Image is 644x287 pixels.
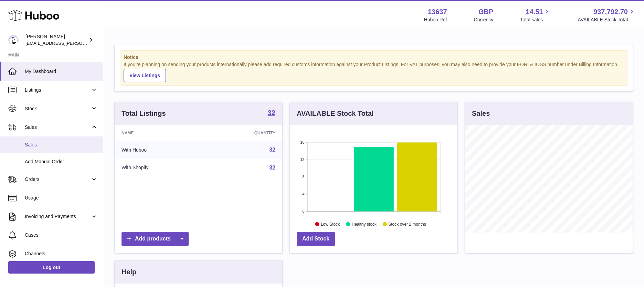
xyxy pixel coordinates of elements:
a: 32 [268,109,275,117]
span: Sales [25,124,91,131]
a: Add Stock [297,232,335,246]
span: 937,792.70 [593,7,628,17]
a: Log out [8,261,95,274]
h3: Total Listings [122,109,166,118]
div: [PERSON_NAME] [25,33,87,47]
th: Quantity [205,125,282,141]
span: 14.51 [526,7,543,17]
text: 16 [300,140,304,144]
text: 12 [300,157,304,162]
span: Usage [25,195,98,201]
span: Stock [25,105,91,112]
img: jonny@ledda.co [8,35,19,45]
text: 0 [302,209,304,213]
span: Add Manual Order [25,158,98,165]
text: Healthy stock [352,222,377,226]
text: Stock over 2 months [388,222,426,226]
span: Invoicing and Payments [25,213,91,220]
span: Total sales [520,17,551,23]
span: My Dashboard [25,68,98,75]
h3: Help [122,267,136,277]
td: With Shopify [115,159,205,177]
span: Sales [25,142,98,148]
strong: Notice [124,54,624,61]
div: If you're planning on sending your products internationally please add required customs informati... [124,61,624,82]
span: AVAILABLE Stock Total [578,17,636,23]
span: [EMAIL_ADDRESS][PERSON_NAME][DOMAIN_NAME] [25,40,138,46]
td: With Huboo [115,141,205,159]
span: Cases [25,232,98,238]
div: Huboo Ref [424,17,447,23]
a: View Listings [124,69,166,82]
a: 14.51 Total sales [520,7,551,23]
strong: GBP [478,7,493,17]
span: Channels [25,250,98,257]
div: Currency [474,17,494,23]
a: 32 [269,165,275,171]
strong: 13637 [428,7,447,17]
h3: AVAILABLE Stock Total [297,109,373,118]
a: 32 [269,147,275,153]
h3: Sales [472,109,490,118]
text: 4 [302,192,304,196]
text: Low Stock [321,222,340,226]
th: Name [115,125,205,141]
text: 8 [302,175,304,179]
span: Listings [25,87,91,93]
span: Orders [25,176,91,183]
strong: 32 [268,109,275,116]
a: Add products [122,232,189,246]
a: 937,792.70 AVAILABLE Stock Total [578,7,636,23]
